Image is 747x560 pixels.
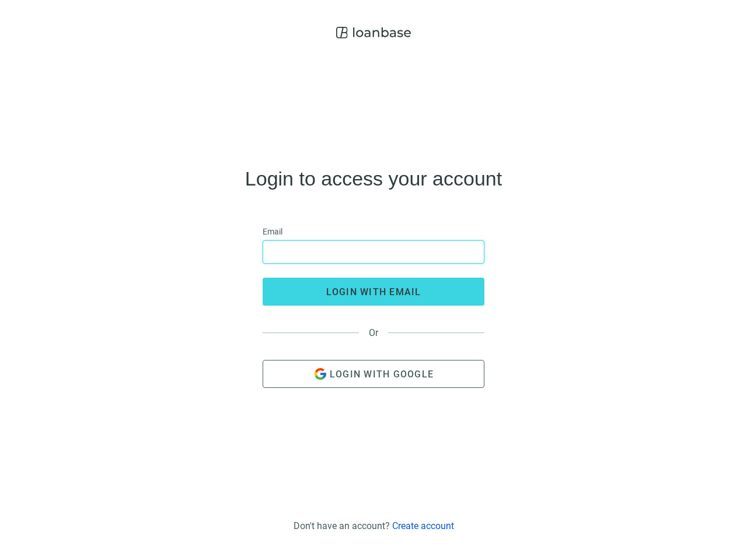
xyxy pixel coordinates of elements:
span: Login with Google [330,369,434,380]
h4: Login to access your account [245,169,502,188]
a: Create account [392,520,454,531]
span: login with email [326,286,421,297]
button: login with email [263,278,484,306]
span: Email [263,225,282,238]
span: Or [359,327,388,338]
button: Login with Google [263,360,484,388]
div: Don't have an account? [294,520,454,531]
